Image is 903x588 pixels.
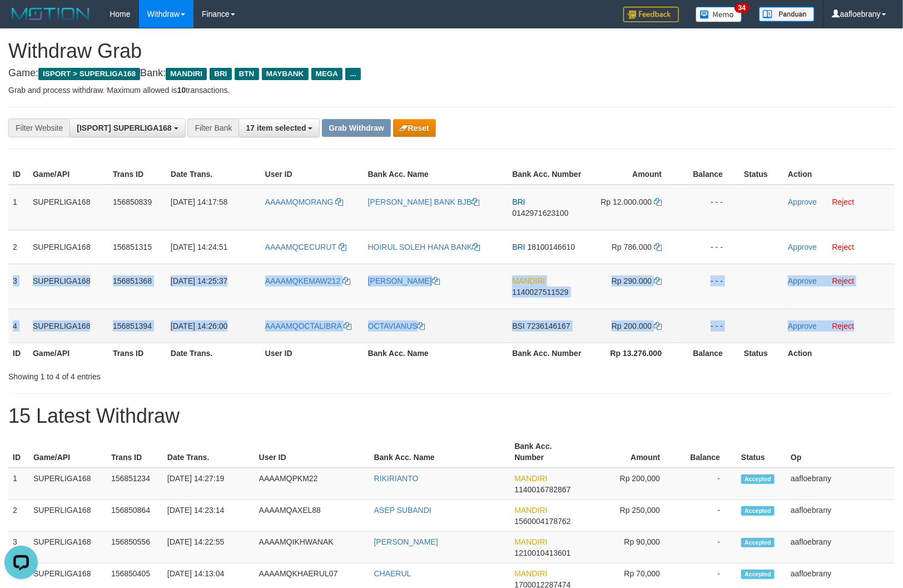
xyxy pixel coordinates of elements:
[508,164,586,185] th: Bank Acc. Number
[514,474,547,483] span: MANDIRI
[601,197,652,206] span: Rp 12.000.000
[677,436,737,468] th: Balance
[374,506,431,515] a: ASEP SUBANDI
[678,185,740,230] td: - - -
[832,197,855,206] a: Reject
[265,197,334,206] span: AAAAMQMORANG
[654,322,662,330] a: Copy 200000 to clipboard
[166,343,261,363] th: Date Trans.
[512,322,525,330] span: BSI
[612,243,652,251] span: Rp 786.000
[108,343,166,363] th: Trans ID
[107,500,163,532] td: 156850864
[512,276,545,285] span: MANDIRI
[788,276,817,285] a: Approve
[654,197,662,206] a: Copy 12000000 to clipboard
[514,517,570,526] span: Copy 1560004178762 to clipboard
[255,468,370,500] td: AAAAMQPKM22
[171,197,227,206] span: [DATE] 14:17:58
[8,68,895,79] h4: Game: Bank:
[77,123,171,132] span: [ISPORT] SUPERLIGA168
[28,309,108,343] td: SUPERLIGA168
[783,343,895,363] th: Action
[4,4,38,38] button: Open LiveChat chat widget
[587,436,677,468] th: Amount
[262,68,309,80] span: MAYBANK
[528,243,575,251] span: Copy 18100146610 to clipboard
[70,118,185,137] button: [ISPORT] SUPERLIGA168
[364,164,508,185] th: Bank Acc. Name
[8,6,93,22] img: MOTION_logo.png
[368,243,480,251] a: HOIRUL SOLEH HANA BANK
[696,7,742,22] img: Button%20Memo.svg
[368,197,480,206] a: [PERSON_NAME] BANK BJB
[8,468,29,500] td: 1
[28,343,108,363] th: Game/API
[28,264,108,309] td: SUPERLIGA168
[8,343,28,363] th: ID
[261,164,364,185] th: User ID
[678,230,740,264] td: - - -
[38,68,140,80] span: ISPORT > SUPERLIGA168
[163,468,255,500] td: [DATE] 14:27:19
[514,549,570,557] span: Copy 1210010413601 to clipboard
[29,468,107,500] td: SUPERLIGA168
[393,119,436,137] button: Reset
[255,436,370,468] th: User ID
[678,264,740,309] td: - - -
[29,500,107,532] td: SUPERLIGA168
[740,343,783,363] th: Status
[832,243,855,251] a: Reject
[163,500,255,532] td: [DATE] 14:23:14
[28,164,108,185] th: Game/API
[265,243,336,251] span: AAAAMQCECURUT
[786,500,895,532] td: aafloebrany
[741,538,775,547] span: Accepted
[8,500,29,532] td: 2
[586,164,678,185] th: Amount
[514,569,547,578] span: MANDIRI
[514,506,547,515] span: MANDIRI
[265,276,351,285] a: AAAAMQKEMAW212
[265,243,346,251] a: AAAAMQCECURUT
[374,537,438,546] a: [PERSON_NAME]
[8,367,368,382] div: Showing 1 to 4 of 4 entries
[29,532,107,564] td: SUPERLIGA168
[113,276,152,285] span: 156851368
[783,164,895,185] th: Action
[678,164,740,185] th: Balance
[113,197,152,206] span: 156850839
[108,164,166,185] th: Trans ID
[374,569,411,578] a: CHAERUL
[311,68,343,80] span: MEGA
[163,532,255,564] td: [DATE] 14:22:55
[8,436,29,468] th: ID
[654,276,662,285] a: Copy 290000 to clipboard
[364,343,508,363] th: Bank Acc. Name
[374,474,419,483] a: RIKIRIANTO
[8,40,895,62] h1: Withdraw Grab
[735,3,750,13] span: 34
[786,468,895,500] td: aafloebrany
[8,309,28,343] td: 4
[741,570,775,579] span: Accepted
[512,243,525,251] span: BRI
[113,243,152,251] span: 156851315
[171,322,227,330] span: [DATE] 14:26:00
[8,230,28,264] td: 2
[322,119,390,137] button: Grab Withdraw
[612,322,652,330] span: Rp 200.000
[210,68,231,80] span: BRI
[508,343,586,363] th: Bank Acc. Number
[8,532,29,564] td: 3
[8,264,28,309] td: 3
[171,243,227,251] span: [DATE] 14:24:51
[235,68,259,80] span: BTN
[239,118,320,137] button: 17 item selected
[187,118,239,137] div: Filter Bank
[788,322,817,330] a: Approve
[166,164,261,185] th: Date Trans.
[265,276,341,285] span: AAAAMQKEMAW212
[265,322,351,330] a: AAAAMQOCTALIBRA
[28,185,108,230] td: SUPERLIGA168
